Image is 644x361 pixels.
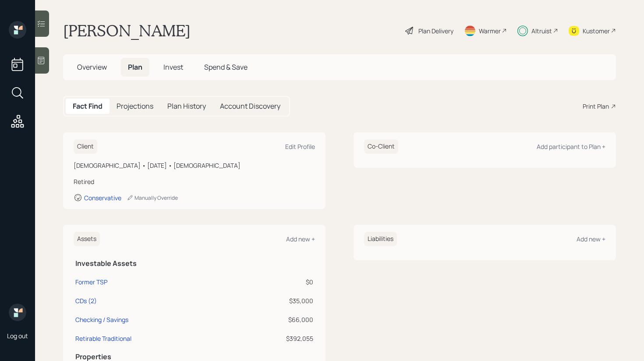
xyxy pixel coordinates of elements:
div: Former TSP [75,277,107,287]
span: Invest [163,62,183,72]
div: Add new + [286,235,315,243]
div: Altruist [531,26,552,35]
h5: Projections [117,102,153,110]
h6: Co-Client [364,139,398,154]
div: Add new + [577,235,605,243]
div: Plan Delivery [418,26,453,35]
h5: Account Discovery [220,102,280,110]
div: Manually Override [127,194,178,202]
div: Warmer [479,26,501,35]
div: CDs (2) [75,296,97,305]
div: Print Plan [583,102,609,111]
img: retirable_logo.png [9,304,26,321]
h6: Client [74,139,97,154]
span: Plan [128,62,142,72]
h6: Liabilities [364,232,397,246]
div: Retired [74,177,315,186]
div: Edit Profile [285,142,315,151]
span: Overview [77,62,107,72]
div: Retirable Traditional [75,334,131,343]
h6: Assets [74,232,100,246]
div: Conservative [84,194,121,202]
h5: Plan History [167,102,206,110]
h5: Investable Assets [75,259,313,268]
div: $392,055 [235,334,313,343]
div: [DEMOGRAPHIC_DATA] • [DATE] • [DEMOGRAPHIC_DATA] [74,161,315,170]
div: Log out [7,332,28,340]
div: Kustomer [583,26,610,35]
div: Checking / Savings [75,315,128,324]
h1: [PERSON_NAME] [63,21,191,40]
div: $0 [235,277,313,287]
div: $66,000 [235,315,313,324]
span: Spend & Save [204,62,248,72]
div: Add participant to Plan + [537,142,605,151]
h5: Fact Find [73,102,103,110]
h5: Properties [75,353,313,361]
div: $35,000 [235,296,313,305]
